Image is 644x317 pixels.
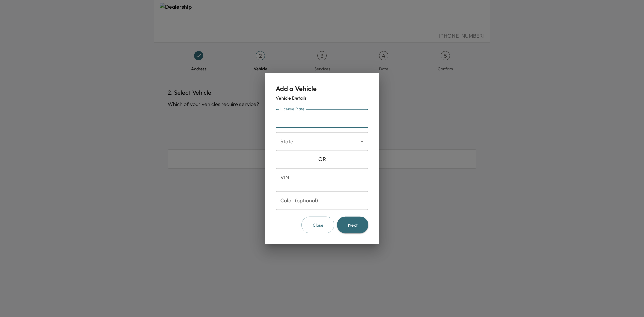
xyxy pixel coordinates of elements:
button: Next [337,216,368,233]
div: Vehicle Details [276,94,368,101]
button: Close [301,216,334,233]
div: Add a Vehicle [276,84,368,93]
div: OR [276,155,368,163]
label: License Plate [280,106,305,112]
